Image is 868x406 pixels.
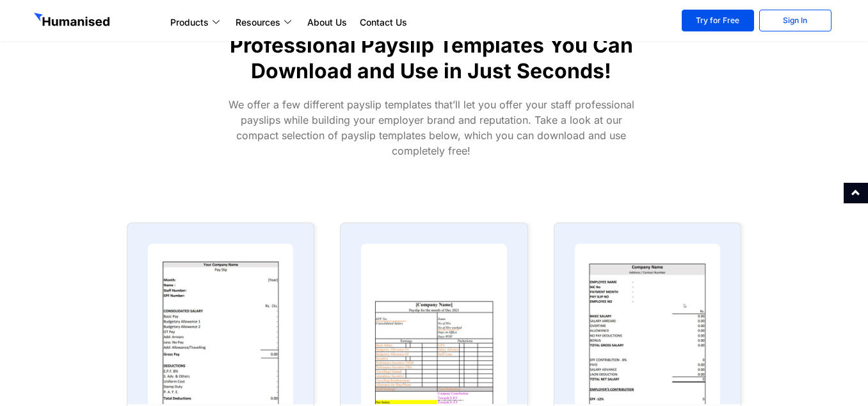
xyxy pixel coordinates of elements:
[682,10,754,31] a: Try for Free
[206,33,657,84] h1: Professional Payslip Templates You Can Download and Use in Just Seconds!
[148,244,293,404] img: payslip template
[164,15,229,30] a: Products
[229,15,301,30] a: Resources
[353,15,414,30] a: Contact Us
[220,97,643,158] p: We offer a few different payslip templates that’ll let you offer your staff professional payslips...
[34,13,112,30] img: GetHumanised Logo
[759,10,832,31] a: Sign In
[575,244,720,404] img: payslip template
[301,15,353,30] a: About Us
[361,244,506,404] img: payslip template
